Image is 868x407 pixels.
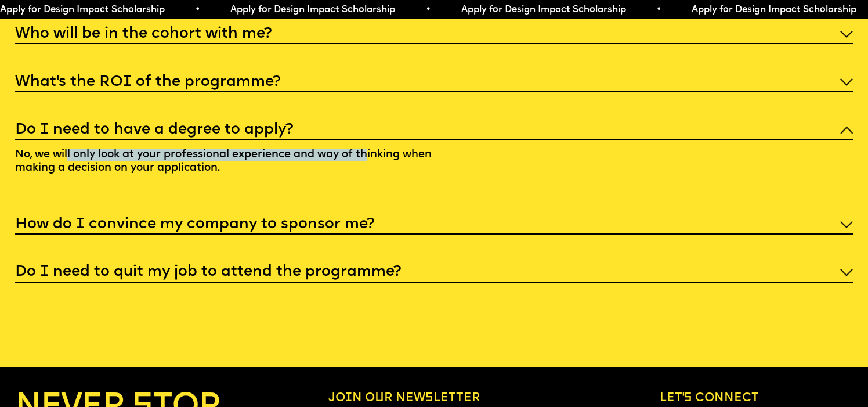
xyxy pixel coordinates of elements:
[15,266,401,278] h5: Do I need to quit my job to attend the programme?
[656,5,661,15] span: •
[195,5,200,15] span: •
[15,140,449,187] p: No, we will only look at your professional experience and way of thinking when making a decision ...
[15,219,374,230] h5: How do I convince my company to sponsor me?
[328,391,569,406] h6: Join our newsletter
[15,28,272,40] h5: Who will be in the cohort with me?
[425,5,431,15] span: •
[15,77,280,88] h5: What’s the ROI of the programme?
[660,391,853,406] h6: Let’s connect
[15,124,293,136] h5: Do I need to have a degree to apply?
